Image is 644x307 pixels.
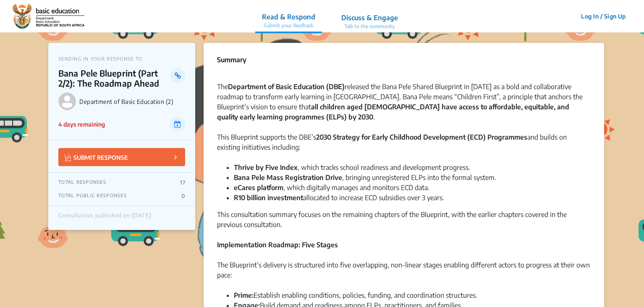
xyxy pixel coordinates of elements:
strong: Thrive by Five Index [234,163,298,172]
strong: Bana Pele Mass Registration Drive [234,173,342,182]
div: This consultation summary focuses on the remaining chapters of the Blueprint, with the earlier ch... [217,209,591,240]
button: SUBMIT RESPONSE [58,148,185,166]
strong: Implementation Roadmap: Five Stages [217,241,338,249]
p: TOTAL PUBLIC RESPONSES [58,193,127,199]
p: Department of Basic Education (2) [79,98,185,105]
strong: investment [267,193,303,202]
strong: eCares platform [234,183,283,192]
strong: Prime: [234,291,254,299]
p: SUBMIT RESPONSE [65,152,128,162]
p: 4 days remaining [58,120,105,129]
p: 17 [180,179,185,186]
p: Discuss & Engage [341,13,398,23]
p: TOTAL RESPONSES [58,179,106,186]
img: 2wffpoq67yek4o5dgscb6nza9j7d [13,4,84,29]
p: Talk to the community [341,23,398,30]
p: Bana Pele Blueprint (Part 2/2): The Roadmap Ahead [58,68,170,88]
li: , bringing unregistered ELPs into the formal system. [234,172,591,183]
div: The Blueprint’s delivery is structured into five overlapping, non-linear stages enabling differen... [217,260,591,290]
strong: 2030 Strategy for Early Childhood Development (ECD) Programmes [316,133,527,141]
p: 0 [181,193,185,199]
p: Read & Respond [262,12,315,22]
button: Log In / Sign Up [576,10,631,23]
p: Summary [217,55,246,65]
li: allocated to increase ECD subsidies over 3 years. [234,193,591,203]
div: Consultation published on [DATE] [58,212,152,223]
img: Department of Basic Education (2) logo [58,93,76,110]
div: This Blueprint supports the DBE’s and builds on existing initiatives including: [217,132,591,162]
p: SENDING IN YOUR RESPONSE TO [58,56,185,61]
li: , which tracks school readiness and development progress. [234,162,591,172]
strong: R10 billion [234,193,266,202]
li: , which digitally manages and monitors ECD data. [234,183,591,193]
li: Establish enabling conditions, policies, funding, and coordination structures. [234,290,591,300]
strong: Department of Basic Education (DBE) [228,82,345,91]
div: The released the Bana Pele Shared Blueprint in [DATE] as a bold and collaborative roadmap to tran... [217,82,591,132]
img: Vector.jpg [65,154,71,161]
p: Submit your feedback [262,22,315,29]
strong: all children aged [DEMOGRAPHIC_DATA] have access to affordable, equitable, and quality early lear... [217,103,569,121]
